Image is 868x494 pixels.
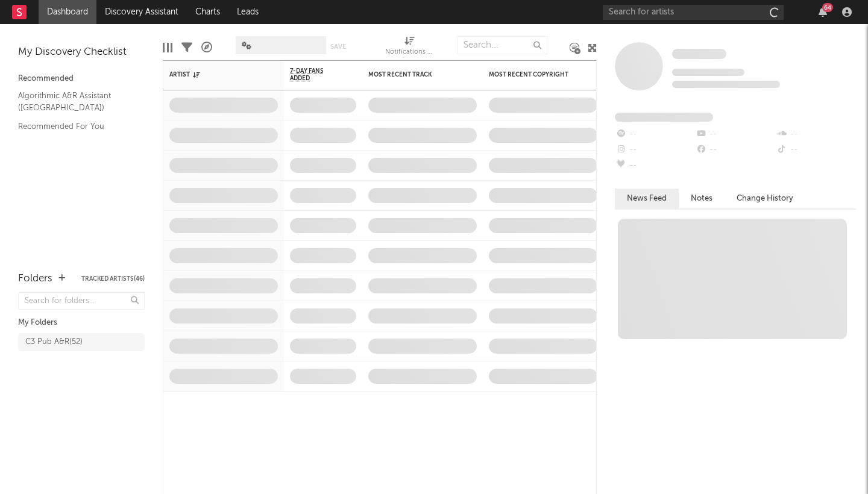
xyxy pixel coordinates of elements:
div: 64 [822,3,833,12]
div: -- [776,142,856,158]
div: My Discovery Checklist [18,45,145,60]
a: Recommended For You [18,120,133,133]
a: C3 Pub A&R(52) [18,333,145,351]
div: Filters [181,30,192,65]
div: -- [615,127,695,142]
div: Edit Columns [163,30,172,65]
input: Search... [457,36,547,54]
button: Notes [679,189,725,208]
div: -- [695,127,775,142]
div: Most Recent Copyright [489,71,579,78]
div: -- [615,158,695,174]
span: Fans Added by Platform [615,113,713,122]
span: Tracking Since: [DATE] [672,69,744,76]
div: Notifications (Artist) [385,30,433,65]
button: News Feed [615,189,679,208]
div: Notifications (Artist) [385,45,433,60]
input: Search for artists [603,5,784,20]
span: Some Artist [672,49,726,59]
div: Recommended [18,72,145,86]
a: Algorithmic A&R Assistant ([GEOGRAPHIC_DATA]) [18,89,133,114]
input: Search for folders... [18,292,145,310]
div: Folders [18,272,52,286]
div: A&R Pipeline [201,30,212,65]
button: Save [330,43,346,50]
div: -- [776,127,856,142]
div: -- [615,142,695,158]
div: My Folders [18,316,145,330]
div: C3 Pub A&R ( 52 ) [25,335,83,349]
div: Most Recent Track [368,71,459,78]
div: Artist [169,71,260,78]
div: -- [695,142,775,158]
span: 7-Day Fans Added [290,67,338,82]
button: 64 [819,7,827,17]
button: Tracked Artists(46) [81,276,145,282]
a: Some Artist [672,48,726,60]
button: Change History [725,189,805,208]
span: 0 fans last week [672,81,780,88]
